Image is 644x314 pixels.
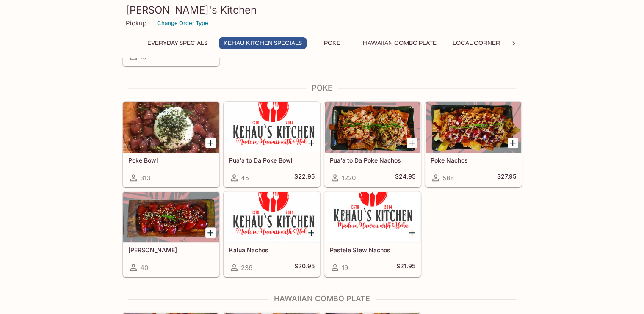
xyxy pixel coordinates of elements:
h5: [PERSON_NAME] [128,246,214,253]
a: Kalua Nachos236$20.95 [224,191,320,277]
div: Pastele Stew Nachos [325,192,420,242]
h5: $24.95 [395,173,415,183]
button: Kehau Kitchen Specials [219,37,307,49]
h5: Kalua Nachos [229,246,315,253]
span: 313 [140,174,150,182]
span: 588 [442,174,454,182]
a: Pua'a to Da Poke Nachos1220$24.95 [324,102,421,187]
div: Ahi Poke [123,192,219,242]
div: Kalua Nachos [224,192,320,242]
h4: Poke [122,83,522,93]
h3: [PERSON_NAME]'s Kitchen [126,3,519,17]
a: Pastele Stew Nachos19$21.95 [324,191,421,277]
h4: Hawaiian Combo Plate [122,294,522,303]
span: 45 [241,174,249,182]
button: Hawaiian Combo Plate [358,37,441,49]
button: Add Pua'a to Da Poke Nachos [407,138,417,148]
a: Poke Nachos588$27.95 [425,102,522,187]
button: Add Poke Nachos [508,138,518,148]
span: 1220 [342,174,356,182]
h5: Poke Nachos [431,157,516,164]
h5: Poke Bowl [128,157,214,164]
h5: Pastele Stew Nachos [330,246,415,253]
button: Add Pua'a to Da Poke Bowl [306,138,317,148]
div: Poke Bowl [123,102,219,153]
button: Add Ahi Poke [205,227,216,238]
span: 40 [140,264,148,272]
a: Pua'a to Da Poke Bowl45$22.95 [224,102,320,187]
a: [PERSON_NAME]40 [123,191,219,277]
h5: Pua'a to Da Poke Nachos [330,157,415,164]
button: Poke [313,37,351,49]
div: Poke Nachos [426,102,521,153]
span: 19 [342,264,348,272]
a: Poke Bowl313 [123,102,219,187]
h5: $21.95 [396,262,415,273]
h5: $20.95 [294,262,315,273]
button: Add Kalua Nachos [306,227,317,238]
button: Local Corner [448,37,505,49]
h5: $22.95 [294,173,315,183]
h5: Pua'a to Da Poke Bowl [229,157,315,164]
button: Change Order Type [153,17,212,30]
p: Pickup [126,19,146,27]
button: Add Poke Bowl [205,138,216,148]
button: Everyday Specials [143,37,212,49]
div: Pua'a to Da Poke Bowl [224,102,320,153]
h5: $27.95 [497,173,516,183]
div: Pua'a to Da Poke Nachos [325,102,420,153]
span: 236 [241,264,252,272]
button: Add Pastele Stew Nachos [407,227,417,238]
